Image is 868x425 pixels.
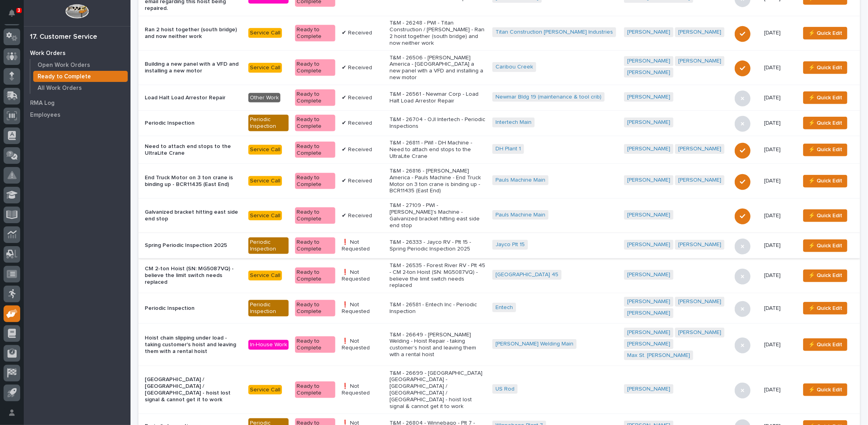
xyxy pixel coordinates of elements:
div: Service Call [248,385,282,395]
p: ✔ Received [342,146,383,153]
a: Work Orders [24,47,130,59]
p: [DATE] [764,387,794,393]
p: Load Halt Load Arrestor Repair [145,95,242,101]
p: T&M - 26506 - [PERSON_NAME] America - [GEOGRAPHIC_DATA] a new panel with a VFD and installing a n... [390,55,486,81]
a: [PERSON_NAME] [627,310,670,317]
span: ⚡ Quick Edit [808,28,842,38]
p: [GEOGRAPHIC_DATA] / [GEOGRAPHIC_DATA] / [GEOGRAPHIC_DATA] - hoist lost signal & cannot get it to ... [145,376,242,403]
a: DH Plant 1 [495,146,521,152]
tr: Ran 2 hoist together (south bridge) and now neither workService CallReady to Complete✔ ReceivedT&... [138,16,860,50]
div: Ready to Complete [295,89,335,106]
button: ⚡ Quick Edit [803,61,847,74]
span: ⚡ Quick Edit [808,176,842,186]
div: Ready to Complete [295,237,335,254]
a: Entech [495,304,513,311]
p: Spring Periodic Inspection 2025 [145,242,242,249]
a: Caribou Creek [495,64,533,70]
p: [DATE] [764,272,794,279]
span: ⚡ Quick Edit [808,211,842,220]
a: [PERSON_NAME] [627,212,670,218]
p: ❗ Not Requested [342,269,383,283]
div: Ready to Complete [295,142,335,158]
p: T&M - 26581 - Entech Inc - Periodic Inspection [390,302,486,315]
a: [PERSON_NAME] [627,69,670,76]
p: ❗ Not Requested [342,239,383,252]
p: T&M - 26699 - [GEOGRAPHIC_DATA] [GEOGRAPHIC_DATA] - [GEOGRAPHIC_DATA] / [GEOGRAPHIC_DATA] / [GEOG... [390,370,486,410]
button: ⚡ Quick Edit [803,383,847,396]
a: Employees [24,109,130,121]
tr: Spring Periodic Inspection 2025Periodic InspectionReady to Complete❗ Not RequestedT&M - 26333 - J... [138,233,860,258]
p: T&M - 26811 - PWI - DH Machine - Need to attach end stops to the UltraLite Crane [390,140,486,159]
a: [PERSON_NAME] [627,241,670,248]
tr: Galvanized bracket hitting east side end stopService CallReady to Complete✔ ReceivedT&M - 27109 -... [138,198,860,233]
tr: End Truck Motor on 3 ton crane is binding up - BCR11435 (East End)Service CallReady to Complete✔ ... [138,164,860,198]
div: Ready to Complete [295,173,335,190]
p: [DATE] [764,120,794,127]
button: ⚡ Quick Edit [803,27,847,40]
p: Building a new panel with a VFD and installing a new motor [145,61,242,74]
p: Employees [30,112,61,119]
p: T&M - 26649 - [PERSON_NAME] Welding - Hoist Repair - taking customer's hoist and leaving them wit... [390,332,486,358]
span: ⚡ Quick Edit [808,93,842,102]
span: ⚡ Quick Edit [808,118,842,128]
div: Periodic Inspection [248,237,289,254]
p: ✔ Received [342,212,383,219]
a: [PERSON_NAME] [627,386,670,393]
p: Ready to Complete [38,73,91,80]
button: ⚡ Quick Edit [803,144,847,156]
p: [DATE] [764,65,794,71]
span: ⚡ Quick Edit [808,63,842,72]
p: Open Work Orders [38,62,90,69]
a: [PERSON_NAME] [678,177,721,184]
p: Ran 2 hoist together (south bridge) and now neither work [145,27,242,40]
a: [PERSON_NAME] [627,29,670,36]
a: US Rod [495,386,514,393]
a: [PERSON_NAME] [627,58,670,65]
a: Titan Construction [PERSON_NAME] Industries [495,29,613,36]
tr: Load Halt Load Arrestor RepairOther WorkReady to Complete✔ ReceivedT&M - 26561 - Newmar Corp - Lo... [138,85,860,110]
a: [GEOGRAPHIC_DATA] 45 [495,271,558,278]
p: [DATE] [764,342,794,348]
p: Galvanized bracket hitting east side end stop [145,209,242,222]
a: [PERSON_NAME] [627,271,670,278]
tr: Periodic InspectionPeriodic InspectionReady to Complete❗ Not RequestedT&M - 26581 - Entech Inc - ... [138,293,860,324]
p: T&M - 26535 - Forest River RV - Plt 45 - CM 2-ton Hoist (SN: MG5087VQ) - believe the limit switch... [390,262,486,289]
p: RMA Log [30,100,55,107]
p: [DATE] [764,95,794,101]
tr: Hoist chain slipping under load - taking customer's hoist and leaving them with a rental hoistIn-... [138,324,860,366]
p: 3 [17,8,20,13]
div: Ready to Complete [295,207,335,224]
p: CM 2-ton Hoist (SN: MG5087VQ) - believe the limit switch needs replaced [145,266,242,285]
button: ⚡ Quick Edit [803,91,847,104]
p: Work Orders [30,50,66,57]
div: Service Call [248,63,282,73]
span: ⚡ Quick Edit [808,340,842,349]
p: End Truck Motor on 3 ton crane is binding up - BCR11435 (East End) [145,175,242,188]
p: [DATE] [764,178,794,184]
p: ✔ Received [342,120,383,127]
p: [DATE] [764,30,794,36]
div: Service Call [248,176,282,186]
a: [PERSON_NAME] Welding Main [495,341,573,347]
button: ⚡ Quick Edit [803,269,847,282]
a: [PERSON_NAME] [627,329,670,336]
tr: Need to attach end stops to the UltraLite CraneService CallReady to Complete✔ ReceivedT&M - 26811... [138,136,860,164]
tr: CM 2-ton Hoist (SN: MG5087VQ) - believe the limit switch needs replacedService CallReady to Compl... [138,258,860,293]
div: Service Call [248,28,282,38]
div: Other Work [248,93,280,103]
div: Service Call [248,145,282,155]
a: [PERSON_NAME] [678,146,721,152]
span: ⚡ Quick Edit [808,385,842,395]
div: Ready to Complete [295,25,335,42]
a: [PERSON_NAME] [627,119,670,126]
p: ❗ Not Requested [342,302,383,315]
div: Ready to Complete [295,59,335,76]
p: ✔ Received [342,30,383,36]
div: Ready to Complete [295,336,335,353]
a: All Work Orders [30,82,130,93]
div: Periodic Inspection [248,300,289,317]
p: T&M - 26704 - OJI Intertech - Periodic Inspections [390,116,486,130]
p: [DATE] [764,212,794,219]
a: Max St. [PERSON_NAME] [627,352,690,359]
tr: Building a new panel with a VFD and installing a new motorService CallReady to Complete✔ Received... [138,51,860,85]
